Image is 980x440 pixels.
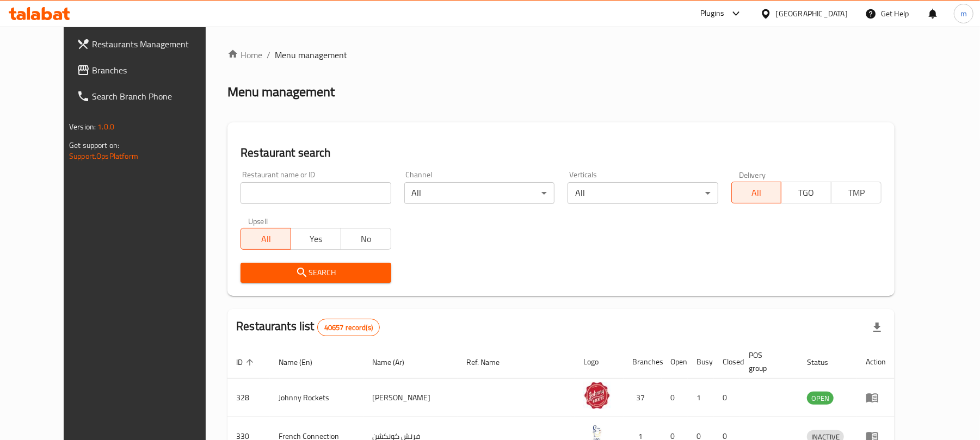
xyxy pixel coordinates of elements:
[227,83,335,101] h2: Menu management
[662,345,688,379] th: Open
[807,356,842,369] span: Status
[404,182,554,204] div: All
[688,379,714,417] td: 1
[864,314,890,340] div: Export file
[227,48,262,61] a: Home
[714,379,740,417] td: 0
[624,379,662,417] td: 37
[241,182,391,204] input: Search for restaurant name or ID..
[346,231,387,247] span: No
[68,57,227,83] a: Branches
[688,345,714,379] th: Busy
[270,379,363,417] td: Johnny Rockets
[236,356,257,369] span: ID
[831,182,882,203] button: TMP
[245,231,287,247] span: All
[249,266,382,280] span: Search
[236,318,380,336] h2: Restaurants list
[69,149,138,163] a: Support.OpsPlatform
[69,138,119,152] span: Get support on:
[68,83,227,109] a: Search Branch Phone
[736,185,778,201] span: All
[92,38,219,51] span: Restaurants Management
[341,228,391,250] button: No
[583,382,611,409] img: Johnny Rockets
[97,120,114,134] span: 1.0.0
[662,379,688,417] td: 0
[267,48,270,61] li: /
[92,90,219,103] span: Search Branch Phone
[291,228,341,250] button: Yes
[467,356,514,369] span: Ref. Name
[248,217,268,225] label: Upsell
[372,356,418,369] span: Name (Ar)
[857,345,895,379] th: Action
[241,263,391,283] button: Search
[363,379,458,417] td: [PERSON_NAME]
[568,182,718,204] div: All
[241,145,882,161] h2: Restaurant search
[807,392,834,405] span: OPEN
[776,8,848,20] div: [GEOGRAPHIC_DATA]
[275,48,347,61] span: Menu management
[749,349,785,375] span: POS group
[68,31,227,57] a: Restaurants Management
[295,231,337,247] span: Yes
[786,185,827,201] span: TGO
[714,345,740,379] th: Closed
[960,8,967,20] span: m
[731,182,782,203] button: All
[739,171,766,178] label: Delivery
[836,185,877,201] span: TMP
[575,345,624,379] th: Logo
[92,64,219,77] span: Branches
[700,7,724,20] div: Plugins
[227,379,270,417] td: 328
[866,391,886,404] div: Menu
[241,228,291,250] button: All
[624,345,662,379] th: Branches
[227,48,895,61] nav: breadcrumb
[69,120,96,134] span: Version:
[318,323,379,333] span: 40657 record(s)
[279,356,326,369] span: Name (En)
[317,319,380,336] div: Total records count
[781,182,831,203] button: TGO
